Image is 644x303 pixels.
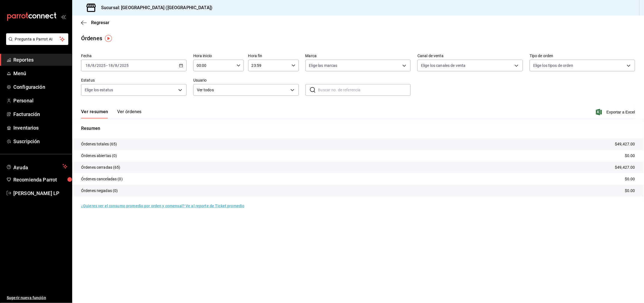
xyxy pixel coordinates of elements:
input: -- [115,63,118,68]
p: Órdenes totales (65) [81,141,117,147]
input: Buscar no. de referencia [318,84,411,95]
div: Órdenes [81,34,102,42]
input: -- [92,63,95,68]
button: Pregunta a Parrot AI [6,33,68,45]
a: Pregunta a Parrot AI [4,40,68,46]
span: Pregunta a Parrot AI [15,36,60,42]
p: $49,427.00 [615,141,635,147]
p: Órdenes cerradas (65) [81,165,121,170]
p: Órdenes canceladas (0) [81,176,123,182]
label: Hora fin [248,54,299,58]
span: Reportes [13,56,67,64]
input: -- [85,63,90,68]
input: ---- [96,63,106,68]
p: $0.00 [625,188,635,194]
span: [PERSON_NAME] LP [13,190,67,197]
input: -- [108,63,113,68]
button: open_drawer_menu [61,14,66,19]
span: Sugerir nueva función [7,295,67,301]
a: ¿Quieres ver el consumo promedio por orden y comensal? Ve al reporte de Ticket promedio [81,204,244,208]
span: Elige los estatus [85,87,113,93]
p: Órdenes negadas (0) [81,188,118,194]
label: Fecha [81,54,187,58]
h3: Sucursal: [GEOGRAPHIC_DATA] ([GEOGRAPHIC_DATA]) [97,4,212,11]
button: Ver resumen [81,109,108,118]
span: Menú [13,70,67,77]
p: $0.00 [625,153,635,159]
label: Marca [305,54,411,58]
p: $49,427.00 [615,165,635,170]
span: / [90,63,92,68]
span: Elige los canales de venta [421,63,465,68]
p: Órdenes abiertas (0) [81,153,117,159]
div: navigation tabs [81,109,142,118]
span: Ayuda [13,163,60,170]
p: $0.00 [625,176,635,182]
span: Ver todos [197,87,289,93]
span: Elige las marcas [309,63,337,68]
button: Ver órdenes [117,109,142,118]
button: Exportar a Excel [597,109,635,115]
span: Recomienda Parrot [13,176,67,183]
label: Hora inicio [193,54,244,58]
label: Tipo de orden [530,54,635,58]
label: Usuario [193,79,299,82]
span: Suscripción [13,138,67,145]
span: / [118,63,119,68]
input: ---- [119,63,129,68]
label: Canal de venta [417,54,523,58]
label: Estatus [81,79,187,82]
span: Regresar [91,20,109,25]
span: - [106,63,107,68]
img: Tooltip marker [105,35,112,42]
button: Regresar [81,20,109,25]
span: Configuración [13,83,67,91]
span: / [95,63,96,68]
span: Personal [13,97,67,104]
span: Facturación [13,110,67,118]
span: Elige los tipos de orden [533,63,573,68]
span: Inventarios [13,124,67,132]
span: / [113,63,115,68]
p: Resumen [81,125,635,132]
